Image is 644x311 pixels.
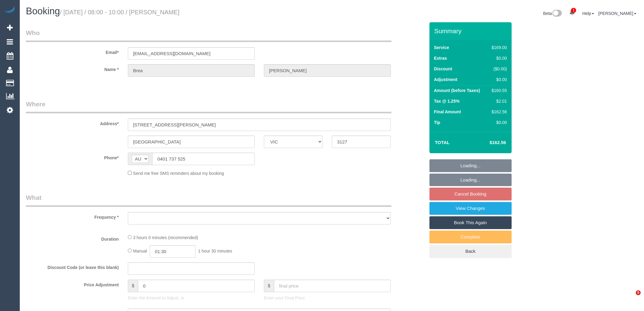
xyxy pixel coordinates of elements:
img: New interface [552,10,562,18]
div: $0.00 [489,55,507,61]
label: Email* [21,47,123,55]
div: $162.56 [489,109,507,115]
label: Discount [434,66,452,72]
legend: What [26,193,391,207]
legend: Who [26,28,391,42]
span: 3 hours 0 minutes (recommended) [133,235,198,240]
input: Post Code* [332,136,390,148]
label: Discount Code (or leave this blank) [21,262,123,270]
label: Price Adjustment [21,280,123,288]
label: Extras [434,55,447,61]
legend: Where [26,100,391,113]
div: $0.00 [489,76,507,83]
span: $ [264,280,274,292]
span: Booking [26,6,60,16]
div: $0.00 [489,119,507,125]
small: / [DATE] / 08:00 - 10:00 / [PERSON_NAME] [60,9,180,16]
div: $169.00 [489,44,507,51]
input: First Name* [128,64,255,77]
label: Service [434,44,449,51]
label: Amount (before Taxes) [434,87,480,94]
label: Address* [21,118,123,127]
div: $160.55 [489,87,507,94]
label: Tip [434,119,440,125]
a: [PERSON_NAME] [598,11,636,16]
div: $2.01 [489,98,507,104]
label: Duration [21,234,123,242]
span: $ [128,280,138,292]
label: Adjustment [434,76,457,83]
h3: Summary [434,27,509,34]
input: Suburb* [128,136,255,148]
strong: Total [435,140,450,145]
input: final price [274,280,391,292]
h4: $162.56 [471,140,506,145]
span: Manual [133,249,147,253]
img: Automaid Logo [4,6,16,15]
p: Enter the Amount to Adjust, or [128,295,255,301]
label: Frequency * [21,212,123,220]
a: Help [582,11,594,16]
label: Phone* [21,153,123,161]
label: Final Amount [434,109,461,115]
a: View Changes [429,202,512,215]
a: Book This Again [429,216,512,229]
span: 5 [636,290,641,295]
iframe: Intercom live chat [623,290,638,305]
input: Email* [128,47,255,60]
p: Enter your Final Price [264,295,391,301]
div: ($0.00) [489,66,507,72]
span: Send me free SMS reminders about my booking [133,171,224,176]
input: Last Name* [264,64,391,77]
a: Back [429,245,512,258]
label: Tax @ 1.25% [434,98,460,104]
span: 1 [571,8,576,13]
a: 1 [566,6,578,19]
span: 1 hour 30 minutes [198,249,232,253]
a: Beta [543,11,562,16]
label: Name * [21,64,123,72]
input: Phone* [152,153,255,165]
